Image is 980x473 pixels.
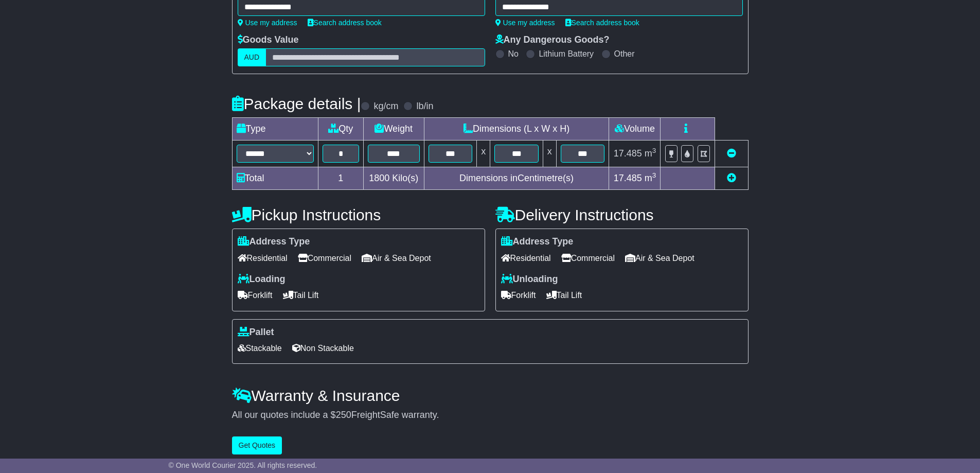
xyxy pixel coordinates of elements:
span: Air & Sea Depot [625,250,694,266]
label: Pallet [238,327,274,338]
button: Get Quotes [232,436,282,454]
label: lb/in [416,101,433,112]
td: Dimensions (L x W x H) [424,118,609,141]
label: Unloading [501,274,558,285]
a: Use my address [495,19,555,27]
span: 17.485 [614,148,642,159]
a: Use my address [238,19,297,27]
label: Address Type [501,236,574,248]
label: Address Type [238,236,310,248]
h4: Warranty & Insurance [232,387,749,404]
span: m [645,173,656,183]
h4: Package details | [232,95,361,112]
span: Stackable [238,340,282,356]
td: Type [232,118,318,141]
span: Tail Lift [546,287,582,303]
span: m [645,148,656,159]
sup: 3 [652,147,656,154]
a: Remove this item [727,148,736,159]
h4: Delivery Instructions [495,206,749,223]
span: Residential [501,250,551,266]
label: Any Dangerous Goods? [495,34,610,46]
span: Forklift [238,287,273,303]
h4: Pickup Instructions [232,206,485,223]
label: Goods Value [238,34,299,46]
td: Total [232,167,318,190]
td: 1 [318,167,363,190]
label: Other [614,49,635,59]
label: No [508,49,519,59]
span: © One World Courier 2025. All rights reserved. [169,461,317,469]
a: Add new item [727,173,736,183]
span: 17.485 [614,173,642,183]
span: Air & Sea Depot [362,250,431,266]
td: x [477,141,490,167]
span: Non Stackable [292,340,354,356]
td: x [543,141,556,167]
span: 1800 [369,173,389,183]
span: Forklift [501,287,536,303]
sup: 3 [652,171,656,179]
a: Search address book [565,19,639,27]
label: kg/cm [373,101,398,112]
span: Residential [238,250,288,266]
label: AUD [238,48,266,66]
span: Commercial [561,250,615,266]
td: Volume [609,118,661,141]
span: Tail Lift [283,287,319,303]
td: Qty [318,118,363,141]
td: Dimensions in Centimetre(s) [424,167,609,190]
span: 250 [336,410,351,420]
label: Lithium Battery [539,49,594,59]
label: Loading [238,274,286,285]
div: All our quotes include a $ FreightSafe warranty. [232,410,749,421]
a: Search address book [308,19,382,27]
td: Kilo(s) [363,167,424,190]
td: Weight [363,118,424,141]
span: Commercial [298,250,351,266]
